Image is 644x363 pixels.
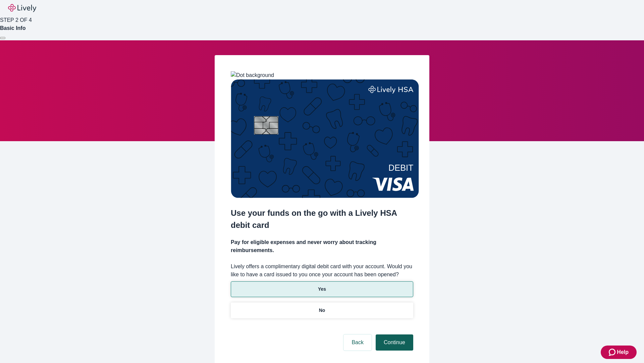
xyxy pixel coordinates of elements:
[231,281,413,297] button: Yes
[617,348,629,356] span: Help
[319,307,325,314] p: No
[231,207,413,231] h2: Use your funds on the go with a Lively HSA debit card
[231,79,419,198] img: Debit card
[601,346,637,359] button: Zendesk support iconHelp
[343,334,372,351] button: Back
[231,302,413,318] button: No
[8,4,36,12] img: Lively
[376,334,413,351] button: Continue
[609,348,617,356] svg: Zendesk support icon
[231,263,413,279] label: Lively offers a complimentary digital debit card with your account. Would you like to have a card...
[231,71,274,79] img: Dot background
[231,238,413,254] h4: Pay for eligible expenses and never worry about tracking reimbursements.
[318,286,326,293] p: Yes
